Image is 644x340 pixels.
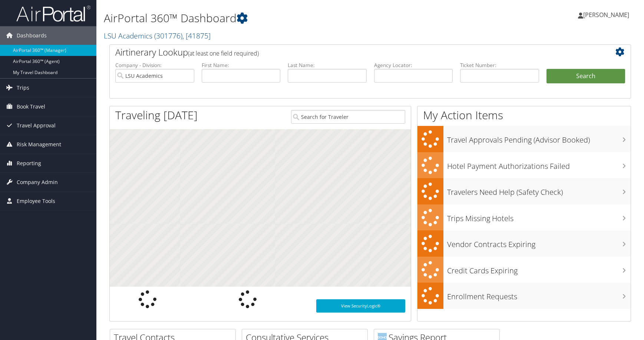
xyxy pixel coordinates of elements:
[104,10,459,26] h1: AirPortal 360™ Dashboard
[447,131,631,145] h3: Travel Approvals Pending (Advisor Booked)
[202,61,281,69] label: First Name:
[182,31,211,41] span: , [ 41875 ]
[17,116,56,135] span: Travel Approval
[447,262,631,276] h3: Credit Cards Expiring
[447,236,631,250] h3: Vendor Contracts Expiring
[115,107,198,123] h1: Traveling [DATE]
[578,4,637,26] a: [PERSON_NAME]
[374,61,453,69] label: Agency Locator:
[288,61,367,69] label: Last Name:
[417,152,631,179] a: Hotel Payment Authorizations Failed
[17,192,55,210] span: Employee Tools
[417,257,631,283] a: Credit Cards Expiring
[447,288,631,302] h3: Enrollment Requests
[104,31,211,41] a: LSU Academics
[17,135,61,154] span: Risk Management
[17,154,41,173] span: Reporting
[115,46,582,59] h2: Airtinerary Lookup
[447,210,631,224] h3: Trips Missing Hotels
[17,173,58,191] span: Company Admin
[460,61,539,69] label: Ticket Number:
[17,26,47,45] span: Dashboards
[583,11,629,19] span: [PERSON_NAME]
[188,49,259,57] span: (at least one field required)
[447,157,631,171] h3: Hotel Payment Authorizations Failed
[154,31,182,41] span: ( 301776 )
[417,107,631,123] h1: My Action Items
[417,178,631,204] a: Travelers Need Help (Safety Check)
[417,283,631,309] a: Enrollment Requests
[417,230,631,257] a: Vendor Contracts Expiring
[316,299,406,313] a: View SecurityLogic®
[17,97,45,116] span: Book Travel
[16,5,90,22] img: airportal-logo.png
[546,69,625,84] button: Search
[115,61,194,69] label: Company - Division:
[17,79,29,97] span: Trips
[447,183,631,197] h3: Travelers Need Help (Safety Check)
[417,204,631,231] a: Trips Missing Hotels
[417,126,631,152] a: Travel Approvals Pending (Advisor Booked)
[291,110,406,124] input: Search for Traveler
